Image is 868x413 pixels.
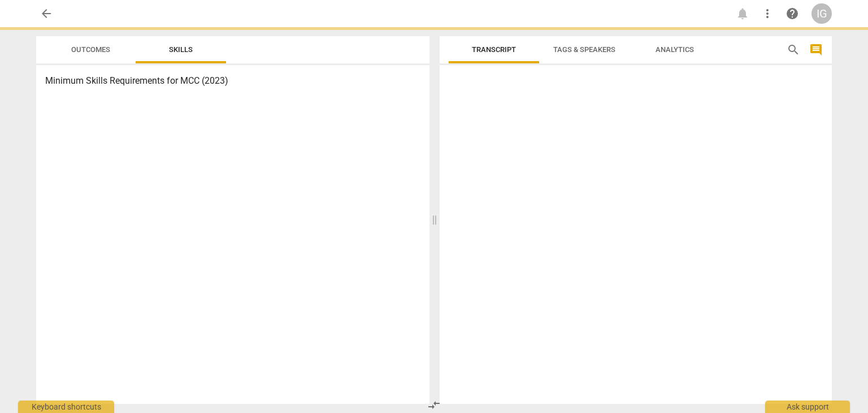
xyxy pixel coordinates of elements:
[807,41,825,59] button: Show/Hide comments
[169,45,193,54] span: Skills
[40,7,53,20] span: arrow_back
[809,43,823,57] span: comment
[427,398,441,412] span: compare_arrows
[782,3,802,24] a: Help
[472,45,516,54] span: Transcript
[784,41,802,59] button: Search
[785,7,799,20] span: help
[45,74,420,88] h3: Minimum Skills Requirements for MCC (2023)
[656,45,694,54] span: Analytics
[553,45,615,54] span: Tags & Speakers
[71,45,110,54] span: Outcomes
[761,7,774,20] span: more_vert
[811,3,832,24] button: IG
[18,401,114,413] div: Keyboard shortcuts
[787,43,800,57] span: search
[765,401,850,413] div: Ask support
